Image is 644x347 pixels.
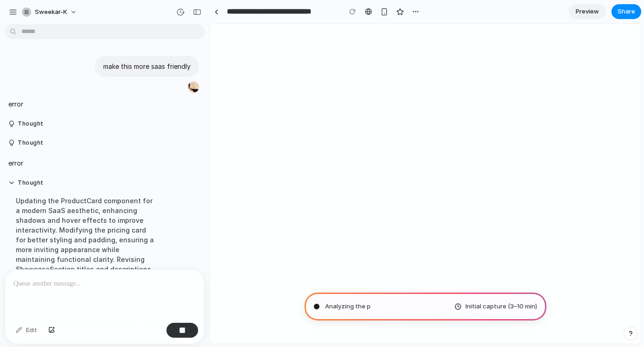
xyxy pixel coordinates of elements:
span: sweekar-k [35,7,67,17]
span: Analyzing the p [325,302,371,311]
button: sweekar-k [18,5,82,20]
span: Initial capture (3–10 min) [465,302,537,311]
p: error [8,99,23,109]
button: Share [611,4,641,19]
p: error [8,158,23,168]
span: Preview [576,7,599,16]
a: Preview [569,4,606,19]
span: Share [617,7,635,16]
p: make this more saas friendly [103,61,191,71]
